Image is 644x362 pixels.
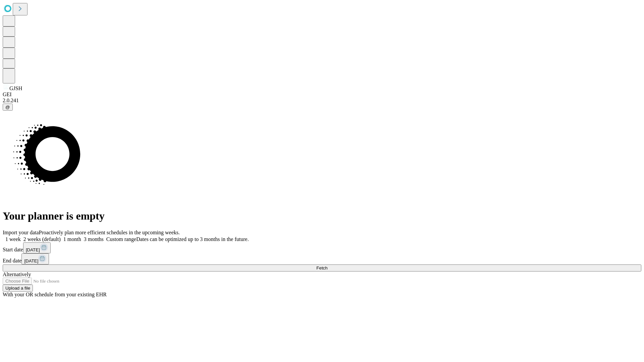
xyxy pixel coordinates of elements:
div: GEI [3,92,641,98]
span: Dates can be optimized up to 3 months in the future. [136,236,249,242]
span: 1 month [63,236,81,242]
span: @ [5,105,10,110]
span: Import your data [3,230,39,235]
span: GJSH [9,85,22,91]
h1: Your planner is empty [3,210,641,222]
div: End date [3,253,641,264]
span: 1 week [5,236,21,242]
span: Custom range [106,236,136,242]
span: Fetch [316,265,327,270]
span: 3 months [84,236,104,242]
div: Start date [3,242,641,253]
span: [DATE] [26,247,40,252]
span: [DATE] [24,258,38,263]
div: 2.0.241 [3,98,641,104]
button: Upload a file [3,285,33,292]
span: 2 weeks (default) [23,236,61,242]
span: Alternatively [3,271,31,277]
button: [DATE] [23,242,51,253]
button: @ [3,104,13,111]
button: [DATE] [21,253,49,264]
button: Fetch [3,264,641,271]
span: Proactively plan more efficient schedules in the upcoming weeks. [39,230,180,235]
span: With your OR schedule from your existing EHR [3,292,107,297]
